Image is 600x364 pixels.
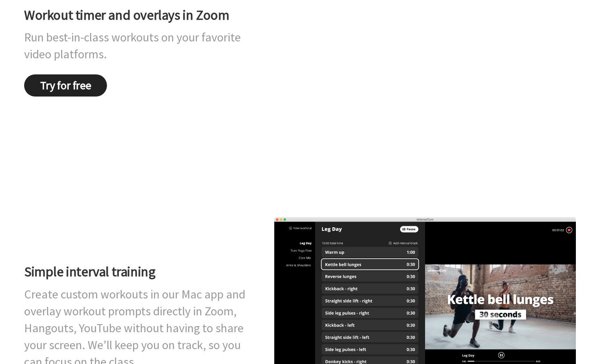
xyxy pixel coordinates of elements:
h2: Run best-in-class workouts on your favorite video platforms. [24,29,246,62]
a: Try for free [24,74,107,97]
h1: Simple interval training [24,262,246,282]
h1: Workout timer and overlays in Zoom [24,6,246,25]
